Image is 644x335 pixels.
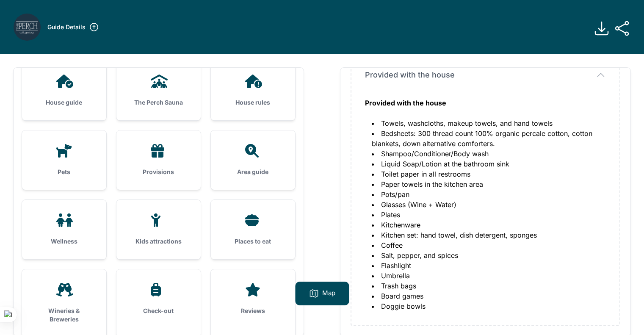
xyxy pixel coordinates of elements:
strong: Provided with the house [365,99,446,107]
li: Umbrella [372,271,606,281]
a: Reviews [211,269,295,329]
a: Pets [22,130,106,190]
a: House guide [22,61,106,120]
h3: Check-out [130,307,187,315]
h3: The Perch Sauna [130,98,187,107]
h3: Guide Details [47,23,86,31]
a: Area guide [211,130,295,190]
li: Shampoo/Conditioner/Body wash [372,149,606,159]
h3: Area guide [224,168,282,176]
a: Wellness [22,200,106,259]
li: Towels, washcloths, makeup towels, and hand towels [372,118,606,128]
a: Provisions [116,130,201,190]
h3: Kids attractions [130,237,187,246]
h3: Wineries & Breweries [36,307,93,324]
a: Check-out [116,269,201,329]
li: Kitchen set: hand towel, dish detergent, sponges [372,230,606,240]
a: Guide Details [47,22,99,32]
h3: Pets [36,168,93,176]
li: Board games [372,291,606,301]
li: Doggie bowls [372,301,606,311]
span: Provided with the house [365,69,455,81]
h3: Wellness [36,237,93,246]
li: Glasses (Wine + Water) [372,199,606,210]
h3: House rules [224,98,282,107]
a: Places to eat [211,200,295,259]
li: Bedsheets: 300 thread count 100% organic percale cotton, cotton blankets, down alternative comfor... [372,128,606,149]
li: Flashlight [372,260,606,271]
a: The Perch Sauna [116,61,201,120]
li: Plates [372,210,606,220]
li: Salt, pepper, and spices [372,250,606,260]
a: House rules [211,61,295,120]
h3: Reviews [224,307,282,315]
li: Kitchenware [372,220,606,230]
li: Toilet paper in all restrooms [372,169,606,179]
h3: Provisions [130,168,187,176]
button: Provided with the house [365,69,606,81]
li: Pots/pan [372,189,606,199]
p: Map [322,288,335,299]
li: Liquid Soap/Lotion at the bathroom sink [372,159,606,169]
h3: House guide [36,98,93,107]
li: Trash bags [372,281,606,291]
img: lbscve6jyqy4usxktyb5b1icebv1 [14,14,41,41]
li: Paper towels in the kitchen area [372,179,606,189]
a: Kids attractions [116,200,201,259]
h3: Places to eat [224,237,282,246]
li: Coffee [372,240,606,250]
